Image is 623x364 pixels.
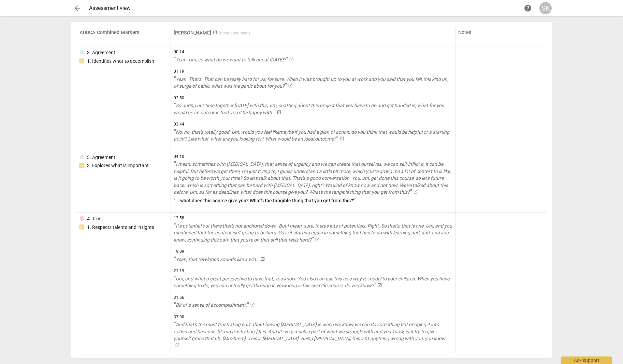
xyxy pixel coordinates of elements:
[339,136,344,141] span: launch
[315,237,320,242] span: launch
[260,257,265,261] span: launch
[174,69,452,74] span: 01:19
[174,161,452,196] a: I mean, sometimes with [MEDICAL_DATA], that sense of urgency and we can create that ourselves, we...
[175,343,180,348] span: launch
[89,5,522,11] div: Assessment view
[174,322,448,341] span: And that's the most frustrating part about having [MEDICAL_DATA] is when we know we can do someth...
[174,129,449,142] span: No, no, that's totally good. Um, would you feel likemaybe if you had a plan of action, do you thi...
[174,161,451,195] span: I mean, sometimes with [MEDICAL_DATA], that sense of urgency and we can create that ourselves, we...
[539,2,552,14] button: SK
[174,57,288,62] span: Yeah. Um, so what do we want to talk about [DATE]?
[87,58,154,65] div: 1. Identifies what to accomplish
[213,30,217,35] span: launch
[174,215,452,221] span: 13:58
[87,224,154,231] div: 1. Respects talents and insights
[455,27,546,46] th: Notes
[174,257,259,262] span: Yeah, that revelation sounds like a win.
[174,222,452,244] a: It's potential out there that's not anchored down. But I mean, sure, there's lots of potentials. ...
[77,27,171,46] th: ADDCA Combined Markers
[87,215,103,222] div: 4. Trust
[174,76,448,89] span: Yeah. That's. That can be really hard for us, for sure. When it was brought up to you at work and...
[219,31,250,35] span: ( open document )
[174,49,452,55] span: 00:14
[174,295,452,301] span: 31:56
[561,356,612,364] div: Ask support
[174,249,452,254] span: 19:09
[277,110,281,115] span: launch
[87,162,149,169] div: 3. Explores what is important
[288,83,293,88] span: launch
[524,4,532,12] span: help
[174,103,444,115] span: So during our time together [DATE] with this, um, chatting about this project that you have to do...
[174,314,452,320] span: 33:00
[174,129,452,143] a: No, no, that's totally good. Um, would you feel likemaybe if you had a plan of action, do you thi...
[174,121,452,127] span: 03:44
[174,197,452,204] p: "... what does this course give you? What's the tangible thing that you get from this?"
[174,256,452,263] a: Yeah, that revelation sounds like a win.
[87,154,115,161] div: 3. Agreement
[174,76,452,90] a: Yeah. That's. That can be really hard for us, for sure. When it was brought up to you at work and...
[87,49,115,56] div: 3. Agreement
[413,189,418,194] span: launch
[174,302,249,308] span: Bit of a sense of accomplishment.
[174,302,452,309] a: Bit of a sense of accomplishment.
[174,276,449,289] span: Um, and what a great perspective to have that, you know. You also can use this as a way to model ...
[174,268,452,274] span: 21:19
[522,2,534,14] a: Help
[289,57,294,62] span: launch
[250,302,255,307] span: launch
[174,30,250,36] a: [PERSON_NAME] (open document)
[174,56,452,63] a: Yeah. Um, so what do we want to talk about [DATE]?
[174,321,452,349] a: And that's the most frustrating part about having [MEDICAL_DATA] is when we know we can do someth...
[174,95,452,101] span: 02:50
[174,275,452,289] a: Um, and what a great perspective to have that, you know. You also can use this as a way to model ...
[174,223,452,243] span: It's potential out there that's not anchored down. But I mean, sure, there's lots of potentials. ...
[73,4,82,12] span: arrow_back
[377,283,382,288] span: launch
[174,154,452,160] span: 04:10
[174,102,452,116] a: So during our time together [DATE] with this, um, chatting about this project that you have to do...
